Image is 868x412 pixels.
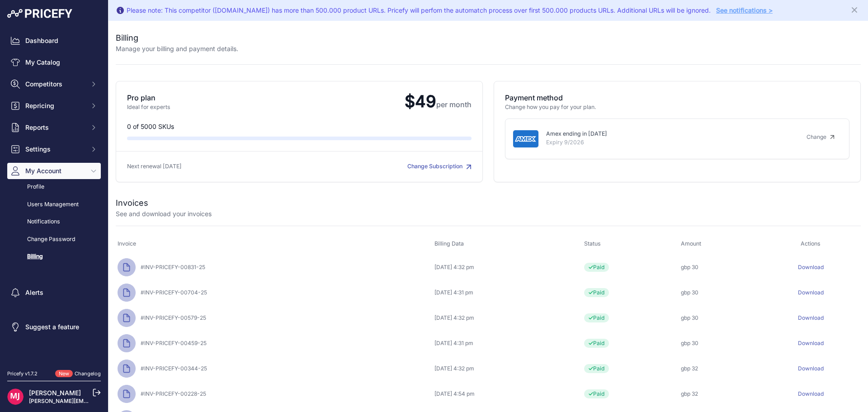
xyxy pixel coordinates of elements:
div: gbp 30 [681,340,759,347]
span: Paid [584,389,609,398]
button: Settings [7,141,101,157]
a: Users Management [7,197,101,213]
div: [DATE] 4:32 pm [434,365,580,372]
a: Billing [7,249,101,265]
button: Reports [7,119,101,136]
div: [DATE] 4:32 pm [434,314,580,322]
div: gbp 32 [681,390,759,398]
p: Change how you pay for your plan. [505,103,849,112]
a: [PERSON_NAME] [29,389,81,397]
span: Invoice [118,240,136,247]
span: Actions [801,240,821,247]
p: Amex ending in [DATE] [546,130,792,138]
a: My Catalog [7,54,101,71]
button: My Account [7,163,101,179]
span: #INV-PRICEFY-00831-25 [137,264,205,270]
nav: Sidebar [7,33,101,359]
div: gbp 32 [681,365,759,372]
p: Next renewal [DATE] [127,162,299,171]
div: [DATE] 4:54 pm [434,390,580,398]
h2: Billing [116,32,238,44]
div: [DATE] 4:31 pm [434,289,580,296]
div: Please note: This competitor ([DOMAIN_NAME]) has more than 500.000 product URLs. Pricefy will per... [127,6,711,15]
div: Pricefy v1.7.2 [7,370,38,378]
span: Amount [681,240,701,247]
span: per month [436,100,472,109]
span: Paid [584,339,609,348]
button: Repricing [7,98,101,114]
span: #INV-PRICEFY-00459-25 [137,340,207,346]
a: Profile [7,179,101,195]
div: gbp 30 [681,314,759,322]
div: [DATE] 4:32 pm [434,264,580,271]
span: #INV-PRICEFY-00344-25 [137,365,207,372]
h2: Invoices [116,197,148,209]
span: Status [584,240,601,247]
span: $49 [397,91,472,111]
span: Competitors [25,80,85,89]
a: Change [799,130,842,144]
span: #INV-PRICEFY-00228-25 [137,390,206,397]
a: [PERSON_NAME][EMAIL_ADDRESS][DOMAIN_NAME] [29,398,168,404]
div: gbp 30 [681,289,759,296]
span: #INV-PRICEFY-00704-25 [137,289,207,296]
span: Paid [584,313,609,322]
span: Repricing [25,101,85,110]
p: Pro plan [127,92,397,103]
p: See and download your invoices [116,209,212,218]
span: Paid [584,288,609,297]
a: Download [798,264,824,270]
div: gbp 30 [681,264,759,271]
div: [DATE] 4:31 pm [434,340,580,347]
span: Settings [25,145,85,154]
p: 0 of 5000 SKUs [127,122,472,131]
span: Billing Data [434,240,464,247]
a: Download [798,314,824,321]
span: Paid [584,263,609,272]
p: Manage your billing and payment details. [116,44,238,53]
a: Changelog [75,370,101,377]
p: Expiry 9/2026 [546,138,792,147]
a: Download [798,340,824,346]
span: Paid [584,364,609,373]
span: #INV-PRICEFY-00579-25 [137,314,206,321]
a: Download [798,390,824,397]
a: Change Password [7,232,101,247]
img: Pricefy Logo [7,9,72,18]
a: Notifications [7,214,101,230]
a: See notifications > [716,6,773,14]
a: Change Subscription [407,163,472,170]
p: Ideal for experts [127,103,397,112]
a: Suggest a feature [7,319,101,335]
button: Close [850,4,861,14]
span: Reports [25,123,85,132]
span: My Account [25,166,85,175]
a: Download [798,289,824,296]
span: New [55,370,73,378]
a: Dashboard [7,33,101,49]
a: Download [798,365,824,372]
button: Competitors [7,76,101,92]
p: Payment method [505,92,849,103]
a: Alerts [7,284,101,301]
